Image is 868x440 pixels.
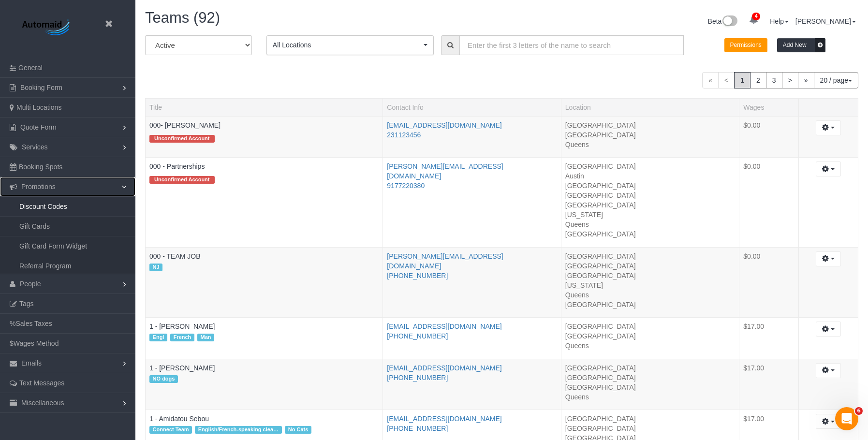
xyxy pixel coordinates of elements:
span: Teams (92) [145,9,220,26]
a: 1 - [PERSON_NAME] [149,323,215,330]
li: [GEOGRAPHIC_DATA] [565,229,736,239]
li: [GEOGRAPHIC_DATA] [565,382,736,392]
li: [US_STATE] [565,210,736,220]
a: [EMAIL_ADDRESS][DOMAIN_NAME] [387,323,501,330]
div: Tags [149,261,379,274]
li: [GEOGRAPHIC_DATA] [565,161,736,171]
span: Services [22,143,48,151]
span: 4 [752,13,760,20]
a: 000- [PERSON_NAME] [149,121,221,129]
span: 1 [734,72,750,88]
td: Title [146,158,383,248]
input: Enter the first 3 letters of the name to search [459,35,684,55]
span: English/French-speaking cleaners [195,426,282,434]
li: Queens [565,341,736,351]
span: Booking Form [20,84,62,91]
li: [GEOGRAPHIC_DATA] [565,130,736,140]
li: Queens [565,140,736,149]
span: General [18,64,43,72]
span: Quote Form [20,123,57,131]
div: Tags [149,331,379,344]
li: [GEOGRAPHIC_DATA] [565,120,736,130]
span: Tags [19,300,34,308]
span: NJ [149,264,162,271]
div: Tags [149,424,379,436]
div: Tags [149,130,379,145]
li: Queens [565,392,736,402]
span: Sales Taxes [15,320,52,327]
td: Contact Info [383,247,561,318]
li: [GEOGRAPHIC_DATA] [565,200,736,210]
th: Contact Info [383,98,561,116]
img: New interface [721,15,737,28]
a: [PERSON_NAME] [795,17,856,25]
span: Text Messages [19,379,64,387]
li: [GEOGRAPHIC_DATA] [565,414,736,424]
span: < [718,72,735,88]
a: [PHONE_NUMBER] [387,374,448,381]
span: Booking Spots [19,163,62,171]
a: 4 [744,10,763,31]
a: Help [770,17,789,25]
td: Location [561,247,739,318]
li: [GEOGRAPHIC_DATA] [565,373,736,382]
td: Contact Info [383,318,561,359]
td: Title [146,318,383,359]
span: Unconfirmed Account [149,176,215,184]
span: NO dogs [149,375,178,383]
td: Title [146,359,383,410]
td: Wages [739,318,799,359]
td: Location [561,158,739,248]
td: Wages [739,247,799,318]
li: Austin [565,171,736,181]
td: Wages [739,158,799,248]
a: Beta [708,17,738,25]
th: Title [146,98,383,116]
img: Automaid Logo [17,17,77,39]
span: Emails [21,359,42,367]
li: [GEOGRAPHIC_DATA] [565,322,736,331]
a: 000 - Partnerships [149,162,205,170]
li: [GEOGRAPHIC_DATA] [565,363,736,373]
li: Queens [565,220,736,229]
span: Unconfirmed Account [149,135,215,143]
td: Title [146,247,383,318]
nav: Pagination navigation [702,72,858,88]
td: Contact Info [383,359,561,410]
td: Wages [739,116,799,158]
li: [GEOGRAPHIC_DATA] [565,271,736,280]
th: Wages [739,98,799,116]
a: [PERSON_NAME][EMAIL_ADDRESS][DOMAIN_NAME] [387,162,503,180]
li: Queens [565,290,736,300]
td: Location [561,318,739,359]
span: Wages Method [14,339,59,347]
a: 231123456 [387,131,421,139]
a: > [782,72,798,88]
li: [GEOGRAPHIC_DATA] [565,181,736,191]
td: Location [561,116,739,158]
span: Engl [149,334,167,341]
div: Tags [149,171,379,186]
a: 2 [750,72,766,88]
a: 1 - Amidatou Sebou [149,415,209,423]
iframe: Intercom live chat [835,407,858,430]
td: Contact Info [383,158,561,248]
td: Title [146,116,383,158]
button: All Locations [266,35,434,55]
a: 3 [766,72,782,88]
span: Miscellaneous [21,399,64,407]
a: 9177220380 [387,182,425,190]
button: Add New [777,38,825,52]
li: [GEOGRAPHIC_DATA] [565,251,736,261]
a: 000 - TEAM JOB [149,252,201,260]
td: Contact Info [383,116,561,158]
span: 6 [855,407,863,415]
a: [EMAIL_ADDRESS][DOMAIN_NAME] [387,364,501,372]
span: All Locations [273,40,421,50]
a: [PHONE_NUMBER] [387,332,448,340]
a: 1 - [PERSON_NAME] [149,364,215,372]
a: [EMAIL_ADDRESS][DOMAIN_NAME] [387,121,501,129]
a: [PHONE_NUMBER] [387,272,448,279]
td: Wages [739,359,799,410]
span: Man [197,334,214,341]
